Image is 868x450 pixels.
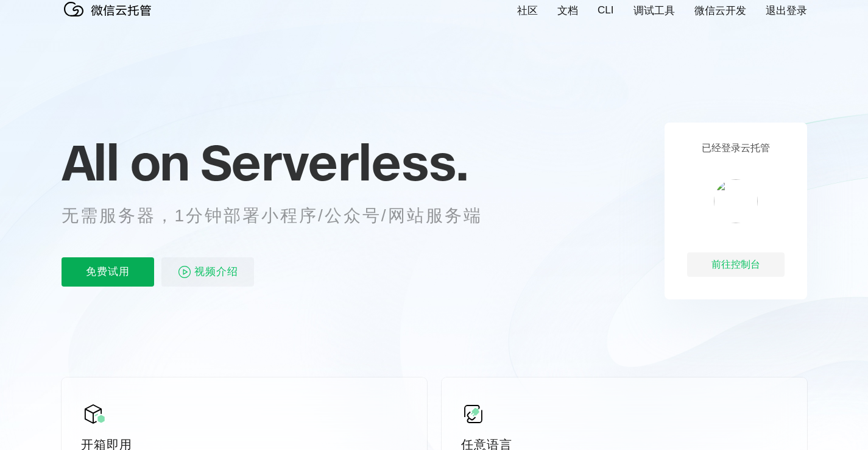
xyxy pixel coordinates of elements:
[766,4,807,18] a: 退出登录
[687,252,785,277] div: 前往控制台
[62,204,505,228] p: 无需服务器，1分钟部署小程序/公众号/网站服务端
[633,4,675,18] a: 调试工具
[62,257,154,287] p: 免费试用
[598,4,613,16] a: CLI
[200,132,468,193] span: Serverless.
[177,265,192,279] img: video_play.svg
[517,4,538,18] a: 社区
[194,257,238,287] span: 视频介绍
[702,142,770,155] p: 已经登录云托管
[62,13,159,23] a: 微信云托管
[557,4,578,18] a: 文档
[62,132,189,193] span: All on
[694,4,746,18] a: 微信云开发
